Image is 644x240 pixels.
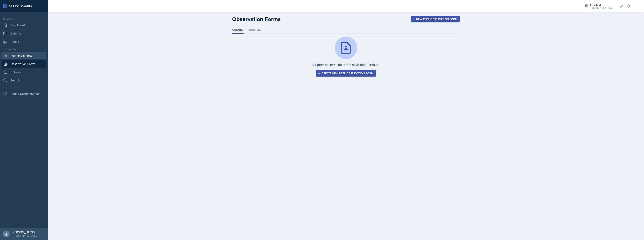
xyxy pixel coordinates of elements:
[590,2,614,7] div: Si leader
[1,17,46,21] div: Si leader
[232,26,244,34] li: Created
[1,77,46,84] a: Search
[1,68,46,76] a: Uploads
[1,48,46,51] div: Documents
[12,234,37,238] div: [GEOGRAPHIC_DATA]
[1,60,46,68] a: Observation Forms
[1,90,46,97] div: Help & Documentation
[248,26,262,34] li: Observed
[316,70,376,77] button: Create new peer observation form
[232,16,281,23] h2: Observation Forms
[12,230,37,234] div: [PERSON_NAME]
[1,52,46,59] a: Planning Sheets
[1,21,46,29] a: Dashboard
[312,62,380,67] p: No peer observation forms have been created.
[1,38,46,45] a: Profile
[318,72,373,75] div: Create new peer observation form
[590,6,614,10] div: BIOL 1107 / Fall 2025
[413,18,457,21] div: New Peer Observation Form
[411,16,460,22] button: New Peer Observation Form
[1,30,46,37] a: Calendar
